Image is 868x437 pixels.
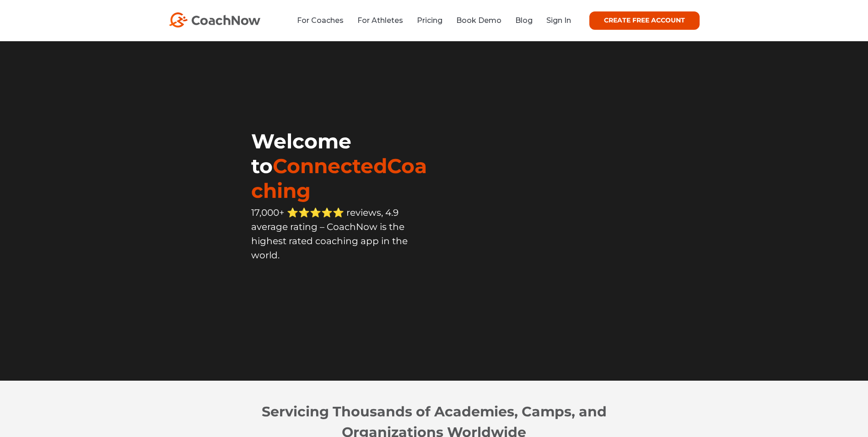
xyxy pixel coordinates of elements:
img: CoachNow Logo [169,12,260,27]
a: For Coaches [297,16,344,25]
a: Blog [515,16,533,25]
a: Sign In [546,16,571,25]
span: 17,000+ ⭐️⭐️⭐️⭐️⭐️ reviews, 4.9 average rating – CoachNow is the highest rated coaching app in th... [251,207,408,261]
a: CREATE FREE ACCOUNT [589,11,700,30]
span: ConnectedCoaching [251,153,427,203]
h1: Welcome to [251,129,434,203]
a: Book Demo [456,16,501,25]
a: Pricing [417,16,442,25]
iframe: Embedded CTA [251,282,434,310]
a: For Athletes [357,16,403,25]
